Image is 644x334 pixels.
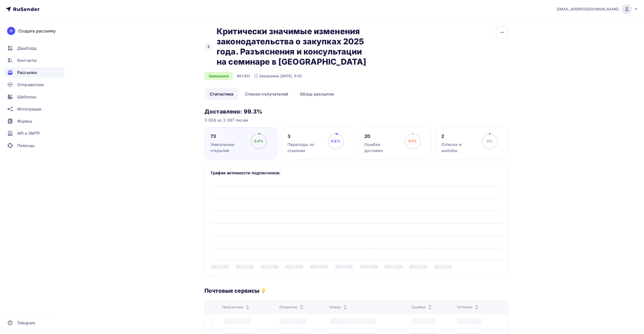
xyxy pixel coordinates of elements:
[237,73,250,79] div: #62301
[204,108,508,115] h3: Доставлено: 99.3%
[211,133,246,139] div: 73
[17,82,44,88] span: Отправители
[17,57,37,63] span: Контакты
[204,72,233,80] div: Завершена
[557,4,638,14] a: [EMAIL_ADDRESS][DOMAIN_NAME]
[17,130,40,136] span: API и SMTP
[17,106,41,112] span: Интеграции
[222,305,251,310] div: Получатели
[457,305,480,310] div: Отписки
[411,305,433,310] div: Ошибки
[4,67,64,78] a: Рассылки
[240,88,294,100] a: Список получателей
[364,141,400,154] div: Ошибки доставки
[211,141,246,154] div: Уникальные открытия
[287,141,323,154] div: Переходы по ссылкам
[217,26,369,67] h2: Критически значимые изменения законодательства о закупках 2025 года. Разъяснения и консультации н...
[4,43,64,53] a: Дашборд
[441,141,477,154] div: Отписки и жалобы
[4,92,64,102] a: Шаблоны
[408,139,417,143] span: 0.1%
[204,117,508,123] div: 3 066 из 3 087 писем
[204,287,259,294] h3: Почтовые сервисы
[254,139,263,143] span: 0.4%
[330,305,348,310] div: Клики
[4,80,64,90] a: Отправители
[441,133,477,139] div: 2
[17,118,32,124] span: Формы
[18,28,56,34] div: Создать рассылку
[287,133,323,139] div: 3
[557,7,619,12] span: [EMAIL_ADDRESS][DOMAIN_NAME]
[204,88,239,100] a: Статистика
[4,116,64,126] a: Формы
[17,320,35,326] span: Telegram
[254,73,302,79] div: Завершена [DATE], 9:03
[17,142,35,149] span: Помощь
[17,69,37,76] span: Рассылки
[17,94,36,100] span: Шаблоны
[364,133,400,139] div: 20
[279,305,305,310] div: Открытия
[331,139,340,143] span: 0.8%
[295,88,339,100] a: Обзор рассылки
[17,45,36,51] span: Дашборд
[487,139,492,143] span: 0%
[4,55,64,65] a: Контакты
[211,170,502,176] h5: График активности подписчиков:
